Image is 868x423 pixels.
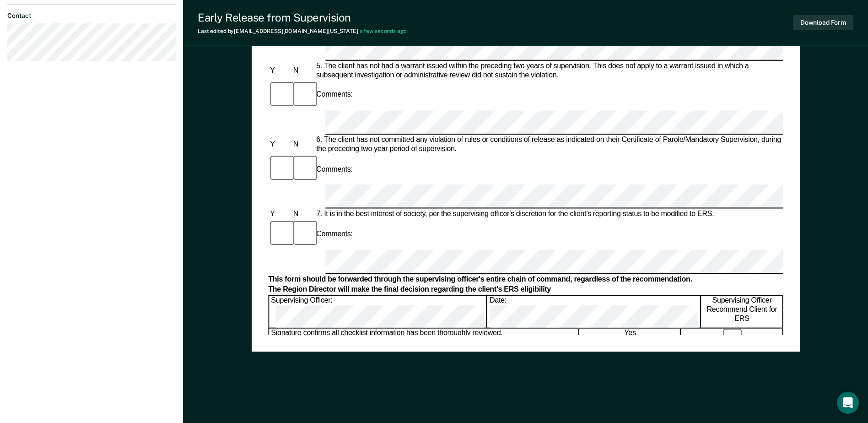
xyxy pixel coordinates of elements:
[198,11,407,24] div: Early Release from Supervision
[314,210,783,219] div: 7. It is in the best interest of society, per the supervising officer's discretion for the client...
[198,28,407,34] div: Last edited by [EMAIL_ADDRESS][DOMAIN_NAME][US_STATE]
[7,12,176,20] dt: Contact
[837,392,859,414] div: Open Intercom Messenger
[268,275,783,284] div: This form should be forwarded through the supervising officer's entire chain of command, regardle...
[291,66,314,75] div: N
[269,329,579,347] div: Signature confirms all checklist information has been thoroughly reviewed.
[580,329,681,347] div: Yes
[268,66,291,75] div: Y
[269,296,487,328] div: Supervising Officer:
[268,140,291,149] div: Y
[314,61,783,80] div: 5. The client has not had a warrant issued within the preceding two years of supervision. This do...
[314,230,355,239] div: Comments:
[701,296,783,328] div: Supervising Officer Recommend Client for ERS
[291,140,314,149] div: N
[360,28,407,34] span: a few seconds ago
[291,210,314,219] div: N
[314,165,355,174] div: Comments:
[268,285,783,294] div: The Region Director will make the final decision regarding the client's ERS eligibility
[314,91,355,100] div: Comments:
[314,136,783,154] div: 6. The client has not committed any violation of rules or conditions of release as indicated on t...
[793,15,853,30] button: Download Form
[268,210,291,219] div: Y
[488,296,701,328] div: Date:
